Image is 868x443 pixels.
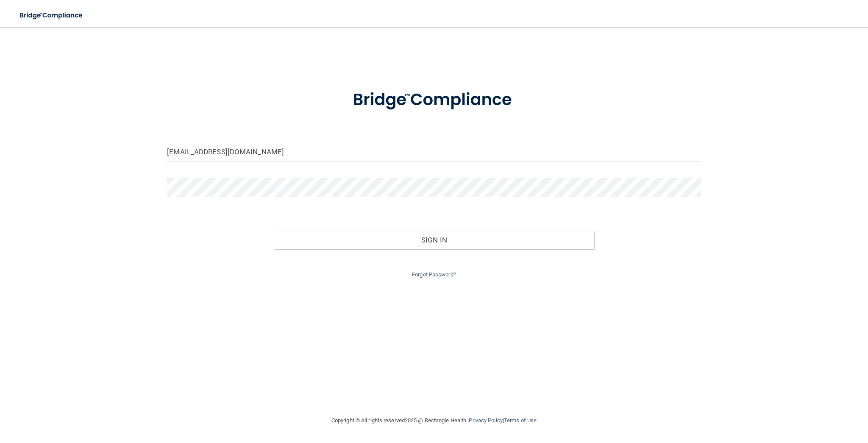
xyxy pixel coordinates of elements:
img: bridge_compliance_login_screen.278c3ca4.svg [335,78,533,122]
a: Privacy Policy [469,417,502,423]
a: Forgot Password? [412,271,456,278]
a: Terms of Use [504,417,537,423]
iframe: Drift Widget Chat Controller [722,383,858,417]
img: bridge_compliance_login_screen.278c3ca4.svg [13,7,91,24]
input: Email [167,142,701,162]
div: Copyright © All rights reserved 2025 @ Rectangle Health | | [279,407,589,434]
button: Sign In [274,231,594,249]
